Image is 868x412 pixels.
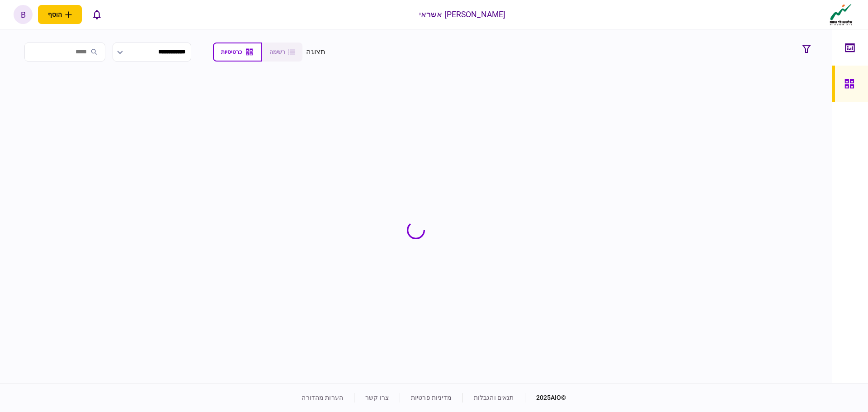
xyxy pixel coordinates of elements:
span: רשימה [269,49,285,55]
div: תצוגה [306,47,325,57]
button: פתח רשימת התראות [87,5,106,24]
div: © 2025 AIO [525,393,566,403]
img: client company logo [828,3,854,26]
a: תנאים והגבלות [474,394,514,401]
span: כרטיסיות [221,49,242,55]
a: הערות מהדורה [302,394,343,401]
a: מדיניות פרטיות [411,394,452,401]
button: b [14,5,33,24]
button: פתח תפריט להוספת לקוח [38,5,82,24]
a: צרו קשר [365,394,389,401]
button: רשימה [262,43,302,62]
button: כרטיסיות [213,43,262,62]
div: [PERSON_NAME] אשראי [419,9,506,20]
